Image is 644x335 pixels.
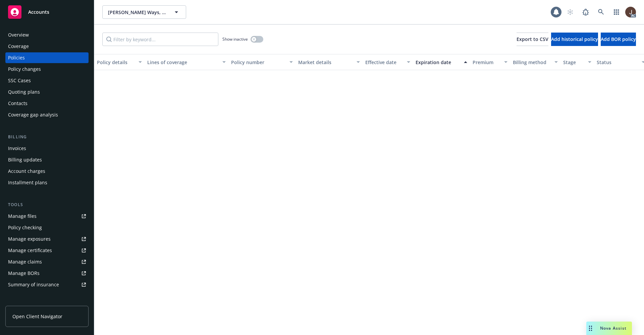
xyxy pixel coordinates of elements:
[94,54,145,70] button: Policy details
[5,245,89,256] a: Manage certificates
[5,30,89,40] a: Overview
[8,256,42,267] div: Manage claims
[413,54,470,70] button: Expiration date
[470,54,510,70] button: Premium
[5,268,89,279] a: Manage BORs
[8,41,29,52] div: Coverage
[5,98,89,109] a: Contacts
[102,33,218,46] input: Filter by keyword...
[8,211,37,222] div: Manage files
[551,33,598,46] button: Add historical policy
[5,279,89,290] a: Summary of insurance
[8,166,45,177] div: Account charges
[5,211,89,222] a: Manage files
[510,54,560,70] button: Billing method
[108,9,166,16] span: [PERSON_NAME] Ways, Inc.
[5,154,89,165] a: Billing updates
[5,3,89,21] a: Accounts
[145,54,228,70] button: Lines of coverage
[363,54,413,70] button: Effective date
[5,177,89,188] a: Installment plans
[8,64,41,75] div: Policy changes
[551,36,598,42] span: Add historical policy
[594,5,608,19] a: Search
[8,109,58,120] div: Coverage gap analysis
[365,59,403,66] div: Effective date
[5,201,89,208] div: Tools
[8,268,40,279] div: Manage BORs
[563,59,584,66] div: Stage
[5,234,89,244] a: Manage exposures
[8,52,25,63] div: Policies
[296,54,363,70] button: Market details
[513,59,550,66] div: Billing method
[231,59,285,66] div: Policy number
[8,98,28,109] div: Contacts
[517,36,548,42] span: Export to CSV
[8,245,52,256] div: Manage certificates
[600,325,627,331] span: Nova Assist
[5,109,89,120] a: Coverage gap analysis
[28,9,49,15] span: Accounts
[5,41,89,52] a: Coverage
[563,5,577,19] a: Start snowing
[8,279,59,290] div: Summary of insurance
[517,33,548,46] button: Export to CSV
[610,5,623,19] a: Switch app
[586,322,632,335] button: Nova Assist
[601,36,636,42] span: Add BOR policy
[8,154,42,165] div: Billing updates
[5,134,89,140] div: Billing
[102,5,186,19] button: [PERSON_NAME] Ways, Inc.
[298,59,353,66] div: Market details
[625,7,636,17] img: photo
[8,75,31,86] div: SSC Cases
[222,36,248,42] span: Show inactive
[473,59,500,66] div: Premium
[12,313,62,320] span: Open Client Navigator
[8,143,26,154] div: Invoices
[5,166,89,177] a: Account charges
[8,177,47,188] div: Installment plans
[8,87,40,97] div: Quoting plans
[5,143,89,154] a: Invoices
[5,64,89,75] a: Policy changes
[8,30,29,40] div: Overview
[586,322,595,335] div: Drag to move
[5,52,89,63] a: Policies
[147,59,218,66] div: Lines of coverage
[5,222,89,233] a: Policy checking
[597,59,638,66] div: Status
[97,59,135,66] div: Policy details
[579,5,592,19] a: Report a Bug
[560,54,594,70] button: Stage
[5,87,89,97] a: Quoting plans
[228,54,296,70] button: Policy number
[5,75,89,86] a: SSC Cases
[5,256,89,267] a: Manage claims
[601,33,636,46] button: Add BOR policy
[8,222,42,233] div: Policy checking
[8,234,51,244] div: Manage exposures
[416,59,460,66] div: Expiration date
